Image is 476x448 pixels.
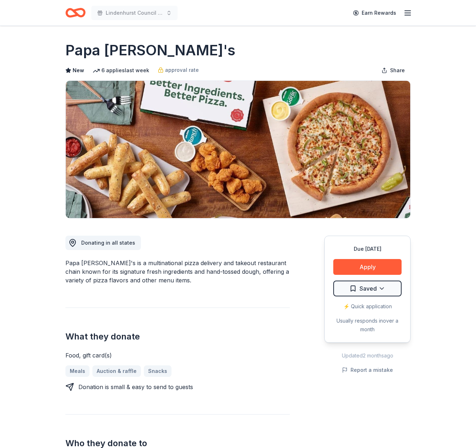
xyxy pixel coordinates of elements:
[376,63,411,78] button: Share
[360,284,377,293] span: Saved
[158,66,199,74] a: approval rate
[165,66,199,74] span: approval rate
[92,365,141,377] a: Auction & raffle
[65,365,90,377] a: Meals
[65,4,86,21] a: Home
[390,66,405,75] span: Share
[93,66,149,75] div: 6 applies last week
[65,259,290,285] div: Papa [PERSON_NAME]'s is a multinational pizza delivery and takeout restaurant chain known for its...
[333,281,402,296] button: Saved
[144,365,171,377] a: Snacks
[324,351,411,360] div: Updated 2 months ago
[342,366,393,374] button: Report a mistake
[333,317,402,334] div: Usually responds in over a month
[333,259,402,275] button: Apply
[66,81,410,218] img: Image for Papa John's
[65,40,235,60] h1: Papa [PERSON_NAME]'s
[91,6,178,20] button: Lindenhurst Council of PTA's "Bright Futures" Fundraiser
[349,6,401,19] a: Earn Rewards
[65,351,290,360] div: Food, gift card(s)
[81,240,135,246] span: Donating in all states
[73,66,84,75] span: New
[333,302,402,311] div: ⚡️ Quick application
[65,331,290,342] h2: What they donate
[78,383,193,391] div: Donation is small & easy to send to guests
[106,9,163,17] span: Lindenhurst Council of PTA's "Bright Futures" Fundraiser
[333,245,402,253] div: Due [DATE]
